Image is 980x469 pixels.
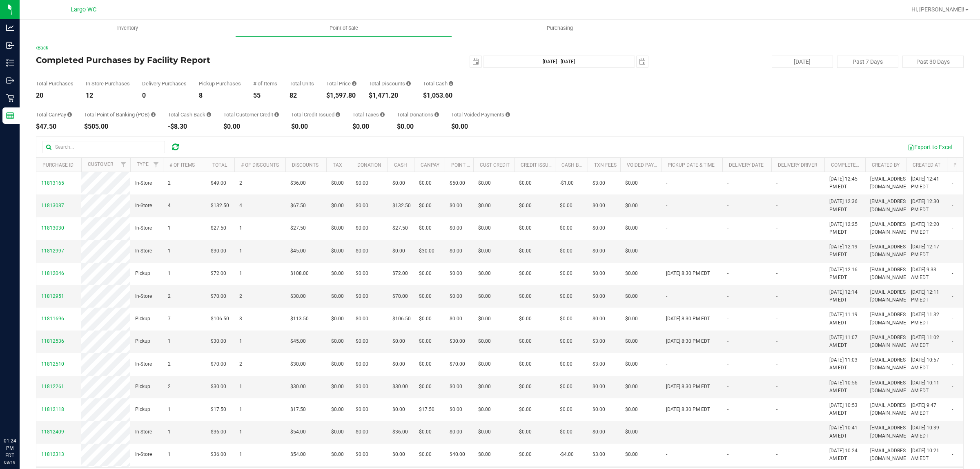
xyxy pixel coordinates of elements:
[239,247,242,255] span: 1
[506,112,510,117] i: Sum of all voided payment transaction amounts, excluding tips and transaction fees, for all purch...
[870,243,910,259] span: [EMAIL_ADDRESS][DOMAIN_NAME]
[86,92,130,99] div: 12
[369,92,411,99] div: $1,471.20
[352,81,356,86] i: Sum of the total prices of all purchases in the date range.
[911,243,942,259] span: [DATE] 12:17 PM EDT
[168,337,171,345] span: 1
[952,337,953,345] span: -
[829,175,860,191] span: [DATE] 12:45 PM EDT
[356,247,368,255] span: $0.00
[666,179,667,187] span: -
[592,270,605,277] span: $0.00
[236,20,452,37] a: Point of Sale
[625,293,638,300] span: $0.00
[870,266,910,281] span: [EMAIL_ADDRESS][DOMAIN_NAME]
[168,315,171,323] span: 7
[419,179,432,187] span: $0.00
[450,360,465,368] span: $70.00
[36,45,48,51] a: Back
[419,224,432,232] span: $0.00
[168,293,171,300] span: 2
[392,224,408,232] span: $27.50
[952,270,953,277] span: -
[211,247,226,255] span: $30.00
[625,224,638,232] span: $0.00
[536,25,584,32] span: Purchasing
[519,179,532,187] span: $0.00
[870,288,910,304] span: [EMAIL_ADDRESS][DOMAIN_NAME]
[478,360,491,368] span: $0.00
[169,162,195,168] a: # of Items
[211,293,226,300] span: $70.00
[594,162,617,168] a: Txn Fees
[88,161,113,167] a: Customer
[451,112,510,117] div: Total Voided Payments
[291,123,340,130] div: $0.00
[397,112,439,117] div: Total Donations
[168,112,211,117] div: Total Cash Back
[211,224,226,232] span: $27.50
[239,337,242,345] span: 1
[772,56,833,68] button: [DATE]
[290,81,314,86] div: Total Units
[392,247,405,255] span: $0.00
[434,112,439,117] i: Sum of all round-up-to-next-dollar total price adjustments for all purchases in the date range.
[666,224,667,232] span: -
[86,81,130,86] div: In Store Purchases
[870,198,910,213] span: [EMAIL_ADDRESS][DOMAIN_NAME]
[419,247,434,255] span: $30.00
[625,270,638,277] span: $0.00
[478,337,491,345] span: $0.00
[911,288,942,304] span: [DATE] 12:11 PM EDT
[392,337,405,345] span: $0.00
[560,247,572,255] span: $0.00
[560,179,574,187] span: -$1.00
[41,203,64,208] span: 11813087
[394,162,407,168] a: Cash
[6,76,14,85] inline-svg: Outbound
[41,293,64,299] span: 11812951
[911,198,942,213] span: [DATE] 12:30 PM EDT
[168,247,171,255] span: 1
[727,202,728,210] span: -
[331,337,344,345] span: $0.00
[911,6,964,13] span: Hi, [PERSON_NAME]!
[421,162,439,168] a: CanPay
[519,293,532,300] span: $0.00
[392,293,408,300] span: $70.00
[727,179,728,187] span: -
[419,270,432,277] span: $0.00
[911,311,942,326] span: [DATE] 11:32 PM EDT
[274,112,279,117] i: Sum of the successful, non-voided payments using account credit for all purchases in the date range.
[6,94,14,102] inline-svg: Retail
[727,315,728,323] span: -
[952,247,953,255] span: -
[452,20,668,37] a: Purchasing
[450,315,462,323] span: $0.00
[519,270,532,277] span: $0.00
[20,20,236,37] a: Inventory
[519,360,532,368] span: $0.00
[380,112,385,117] i: Sum of the total taxes for all purchases in the date range.
[837,56,898,68] button: Past 7 Days
[36,123,72,130] div: $47.50
[470,56,481,67] span: select
[829,243,860,259] span: [DATE] 12:19 PM EDT
[41,270,64,276] span: 11812046
[592,179,605,187] span: $3.00
[419,202,432,210] span: $0.00
[560,337,572,345] span: $0.00
[331,179,344,187] span: $0.00
[6,24,14,32] inline-svg: Analytics
[478,202,491,210] span: $0.00
[142,81,187,86] div: Delivery Purchases
[727,270,728,277] span: -
[776,224,777,232] span: -
[625,202,638,210] span: $0.00
[592,293,605,300] span: $0.00
[450,202,462,210] span: $0.00
[952,293,953,300] span: -
[168,179,171,187] span: 2
[356,337,368,345] span: $0.00
[911,221,942,236] span: [DATE] 12:20 PM EDT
